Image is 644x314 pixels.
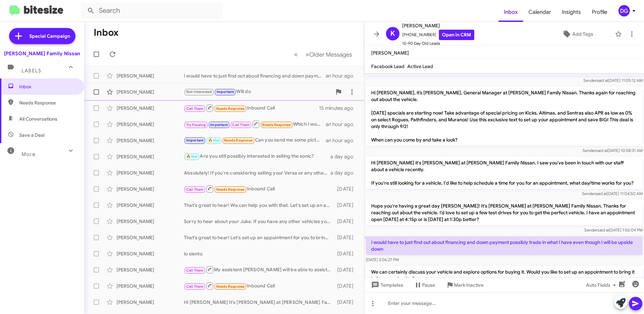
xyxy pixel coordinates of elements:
span: » [305,50,309,59]
span: Labels [22,68,41,74]
div: [DATE] [334,266,359,273]
span: Save a Deal [19,132,44,138]
div: Will do [184,88,332,96]
button: Mark Inactive [441,279,489,291]
div: an hour ago [326,137,359,144]
button: Previous [290,48,302,61]
span: More [22,151,35,157]
div: [PERSON_NAME] [117,137,184,144]
span: Auto Fields [586,279,618,291]
div: [PERSON_NAME] [117,250,184,257]
div: an hour ago [326,121,359,128]
span: Insights [556,2,586,22]
span: Special Campaign [29,33,70,39]
div: [PERSON_NAME] [117,105,184,112]
div: [PERSON_NAME] [117,89,184,95]
div: Absolutely! If you're considering selling your Versa or any other vehicle, let's discuss how we c... [184,169,330,176]
div: That's great to hear! We can help you with that. Let's set up an appointment to discuss your car ... [184,202,334,209]
input: Search [82,3,223,19]
div: Inbound Call [184,104,319,112]
h1: Inbox [94,27,119,38]
p: Hi [PERSON_NAME] it's [PERSON_NAME] at [PERSON_NAME] Family Nissan. I saw you've been in touch wi... [366,157,643,189]
div: lo siento [184,250,334,257]
span: [PERSON_NAME] [402,22,474,30]
div: [PERSON_NAME] Family Nissan [4,50,80,57]
p: Hope you're having a great day [PERSON_NAME]! It's [PERSON_NAME] at [PERSON_NAME] Family Nissan. ... [366,200,643,225]
span: K [390,28,395,39]
span: 15-90 Day Old Leads [402,40,474,47]
div: a day ago [330,169,359,176]
p: Hi [PERSON_NAME], it’s [PERSON_NAME], General Manager at [PERSON_NAME] Family Nissan. Thanks agai... [366,87,643,146]
span: Needs Response [216,284,245,289]
a: Special Campaign [9,28,75,44]
div: [PERSON_NAME] [117,121,184,128]
span: 🔥 Hot [186,154,198,159]
span: Sender [DATE] 1:56:04 PM [584,227,643,232]
div: [PERSON_NAME] [117,72,184,79]
span: said at [595,191,607,196]
div: 15 minutes ago [319,105,359,112]
div: a day ago [330,153,359,160]
span: Important [210,123,228,127]
div: [PERSON_NAME] [117,283,184,289]
span: Try Pausing [186,123,206,127]
div: I would have to just find out about financing and down payment possibly trade in what I have even... [184,72,326,79]
div: DG [618,5,630,17]
span: Sender [DATE] 10:58:31 AM [583,148,643,153]
button: Add Tags [543,28,612,40]
span: Needs Response [216,187,245,192]
span: « [294,50,298,59]
span: Facebook Lead [371,63,405,69]
div: Sorry to hear about your Juke. If you have any other vehicles you're considering selling, we'd lo... [184,218,334,225]
span: said at [597,78,608,83]
span: Templates [370,279,403,291]
div: [PERSON_NAME] [117,299,184,306]
p: We can certainly discuss your vehicle and explore options for buying it. Would you like to set up... [366,266,643,285]
div: [PERSON_NAME] [117,169,184,176]
span: Important [186,138,204,143]
span: Sender [DATE] 11:05:12 AM [583,78,643,83]
div: [PERSON_NAME] [117,202,184,209]
div: [PERSON_NAME] [117,266,184,273]
a: Inbox [498,2,523,22]
span: said at [598,227,609,232]
span: Add Tags [572,28,593,40]
a: Calendar [523,2,556,22]
span: Call Them [186,268,204,273]
div: [DATE] [334,202,359,209]
div: Hi [PERSON_NAME] it's [PERSON_NAME] at [PERSON_NAME] Family Nissan. Big news! Our Big Game Sales ... [184,299,334,306]
div: [DATE] [334,218,359,225]
span: [PERSON_NAME] [371,50,409,56]
span: Not-Interested [186,90,212,94]
span: [DATE] 2:06:27 PM [366,257,399,262]
p: I would have to just find out about financing and down payment possibly trade in what I have even... [366,236,643,255]
button: Pause [409,279,441,291]
span: Important [217,90,234,94]
div: Inbound Call [184,282,334,290]
div: [DATE] [334,186,359,192]
span: 🔥 Hot [208,138,220,143]
button: Next [301,48,356,61]
button: Templates [364,279,409,291]
span: Needs Response [19,99,76,106]
span: Older Messages [309,51,352,58]
a: Profile [586,2,613,22]
div: [PERSON_NAME] [117,186,184,192]
span: [PHONE_NUMBER] [402,30,474,40]
span: Pause [422,279,435,291]
div: an hour ago [326,72,359,79]
span: Call Them [186,106,204,111]
div: Can you send me some pictures [184,136,326,144]
span: Inbox [19,83,76,90]
div: Which I would like to trade in [184,120,326,128]
div: Inbound Call [184,185,334,193]
div: [DATE] [334,234,359,241]
span: Call Them [186,187,204,192]
div: Are you still possibly interested in selling the sonic? [184,153,330,160]
div: [PERSON_NAME] [117,234,184,241]
span: All Conversations [19,116,57,122]
span: Mark Inactive [454,279,484,291]
span: Active Lead [407,63,433,69]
